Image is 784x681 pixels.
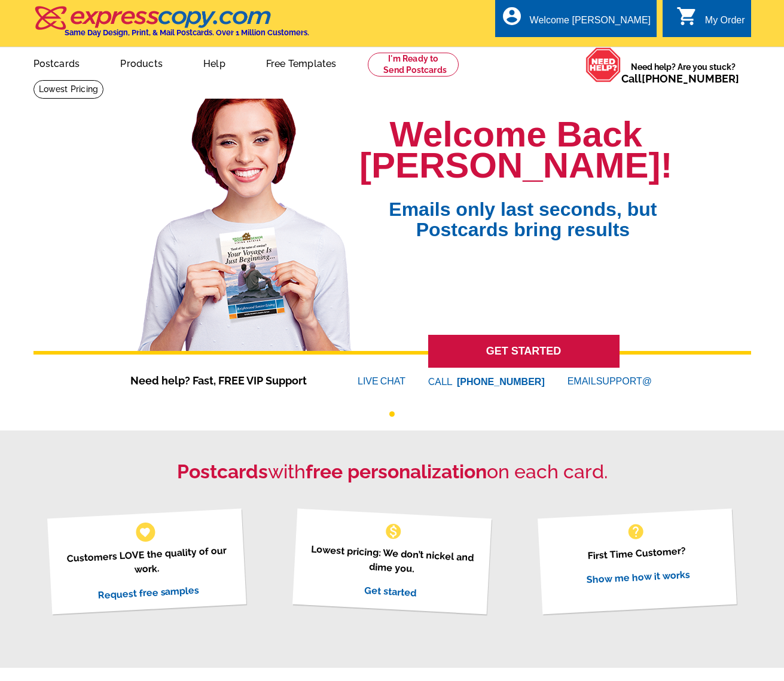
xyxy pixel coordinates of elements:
h2: with on each card. [33,460,751,483]
span: Call [621,72,739,85]
p: First Time Customer? [553,542,721,565]
span: monetization_on [384,522,403,541]
a: LIVECHAT [358,376,405,386]
font: LIVE [358,374,380,389]
i: shopping_cart [676,5,698,27]
a: Show me how it works [586,569,690,585]
span: help [626,522,645,541]
font: SUPPORT@ [596,374,654,389]
span: Need help? Fast, FREE VIP Support [130,372,322,389]
img: welcome-back-logged-in.png [130,89,359,351]
a: Products [101,48,182,77]
img: help [585,47,621,83]
a: Postcards [14,48,99,77]
strong: free personalization [306,460,487,482]
h1: Welcome Back [PERSON_NAME]! [359,119,672,181]
p: Customers LOVE the quality of our work. [62,543,231,581]
a: Help [184,48,245,77]
a: Get started [364,584,417,598]
i: account_circle [501,5,523,27]
strong: Postcards [177,460,268,482]
a: Request free samples [97,584,200,601]
span: Need help? Are you stuck? [621,61,745,85]
div: Welcome [PERSON_NAME] [530,15,651,32]
h4: Same Day Design, Print, & Mail Postcards. Over 1 Million Customers. [65,28,309,37]
a: Free Templates [247,48,356,77]
div: My Order [705,15,745,32]
a: [PHONE_NUMBER] [642,72,739,85]
a: GET STARTED [428,335,620,368]
span: Emails only last seconds, but Postcards bring results [373,181,672,240]
span: favorite [139,526,151,538]
button: 1 of 1 [389,411,395,417]
a: Same Day Design, Print, & Mail Postcards. Over 1 Million Customers. [33,14,309,37]
a: shopping_cart My Order [676,13,745,28]
p: Lowest pricing: We don’t nickel and dime you. [307,542,477,579]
